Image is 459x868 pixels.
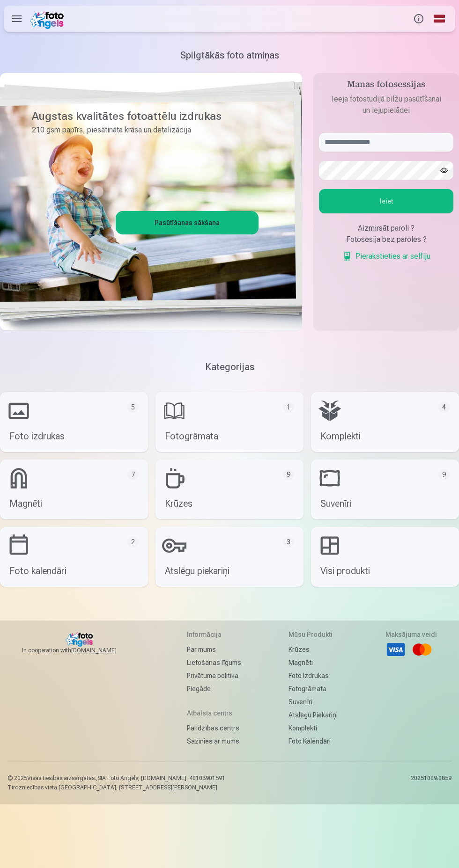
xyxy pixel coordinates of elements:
p: © 2025 Visas tiesības aizsargātas. , [7,774,225,782]
a: Komplekti [289,722,338,735]
div: Fotosesija bez paroles ? [319,234,453,245]
a: Par mums [187,643,241,656]
a: Pierakstieties ar selfiju [342,251,430,262]
div: 9 [283,469,294,480]
a: Foto kalendāri [289,735,338,748]
span: In cooperation with [22,647,139,654]
div: 7 [127,469,139,480]
div: 9 [438,469,450,480]
a: Privātuma politika [187,669,241,682]
div: Aizmirsāt paroli ? [319,223,453,234]
div: 2 [127,536,139,547]
a: Fotogrāmata [289,682,338,695]
a: Piegāde [187,682,241,695]
a: Visi produkti [311,527,459,587]
p: Tirdzniecības vieta [GEOGRAPHIC_DATA], [STREET_ADDRESS][PERSON_NAME] [7,784,225,791]
p: 210 gsm papīrs, piesātināta krāsa un detalizācija [32,124,252,137]
a: Krūzes [289,643,338,656]
div: 1 [283,401,294,413]
h5: Informācija [187,630,241,639]
a: Global [429,6,450,32]
a: [DOMAIN_NAME] [71,647,139,654]
div: 5 [127,401,139,413]
a: Krūzes9 [155,460,304,519]
img: /fa1 [30,8,67,29]
a: Atslēgu piekariņi3 [155,527,304,587]
div: 3 [283,536,294,547]
a: Foto izdrukas [289,669,338,682]
a: Suvenīri [289,695,338,708]
h5: Maksājuma veidi [385,630,437,639]
button: Ieiet [319,189,453,213]
a: Palīdzības centrs [187,722,241,735]
a: Sazinies ar mums [187,735,241,748]
p: Ieeja fotostudijā bilžu pasūtīšanai un lejupielādei [319,94,453,116]
h4: Manas fotosessijas [319,79,453,94]
a: Pasūtīšanas sākšana [117,212,257,233]
h5: Atbalsta centrs [187,708,241,718]
a: Lietošanas līgums [187,656,241,669]
li: Mastercard [412,639,432,660]
span: SIA Foto Angels, [DOMAIN_NAME]. 40103901591 [97,775,225,781]
p: 20251009.0859 [411,774,452,791]
a: Atslēgu piekariņi [289,708,338,722]
div: 4 [438,401,450,413]
a: Komplekti4 [311,392,459,452]
li: Visa [385,639,406,660]
a: Magnēti [289,656,338,669]
a: Suvenīri9 [311,460,459,519]
a: Fotogrāmata1 [155,392,304,452]
h5: Mūsu produkti [289,630,338,639]
h3: Augstas kvalitātes fotoattēlu izdrukas [32,109,252,124]
button: Info [408,6,429,32]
